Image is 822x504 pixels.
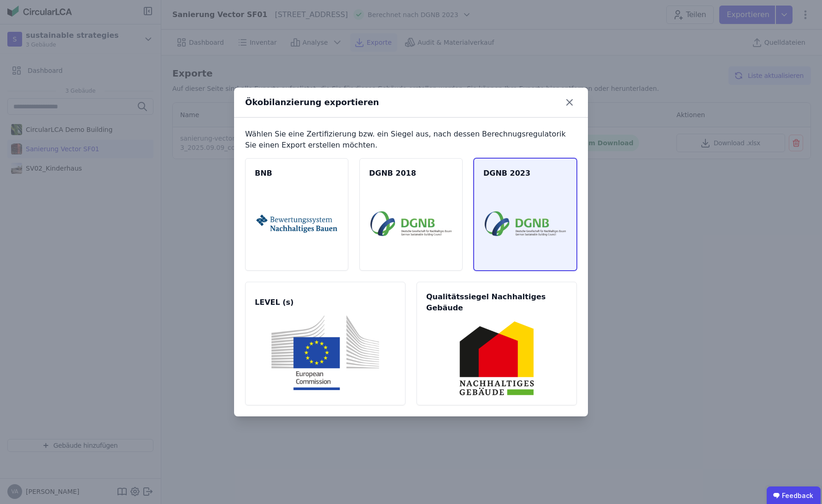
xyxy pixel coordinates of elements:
[255,297,396,308] span: LEVEL (s)
[426,291,567,314] span: Qualitätssiegel Nachhaltiges Gebäude
[428,321,566,396] img: qng
[245,129,577,151] div: Wählen Sie eine Zertifizierung bzw. ein Siegel aus, nach dessen Berechnugsregulatorik Sie einen E...
[369,168,453,179] span: DGNB 2018
[256,315,394,390] img: levels
[255,168,339,179] span: BNB
[256,186,337,261] img: bnb
[485,186,566,261] img: dgnb23
[245,96,379,109] div: Ökobilanzierung exportieren
[483,168,567,179] span: DGNB 2023
[370,186,452,261] img: dgnb18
